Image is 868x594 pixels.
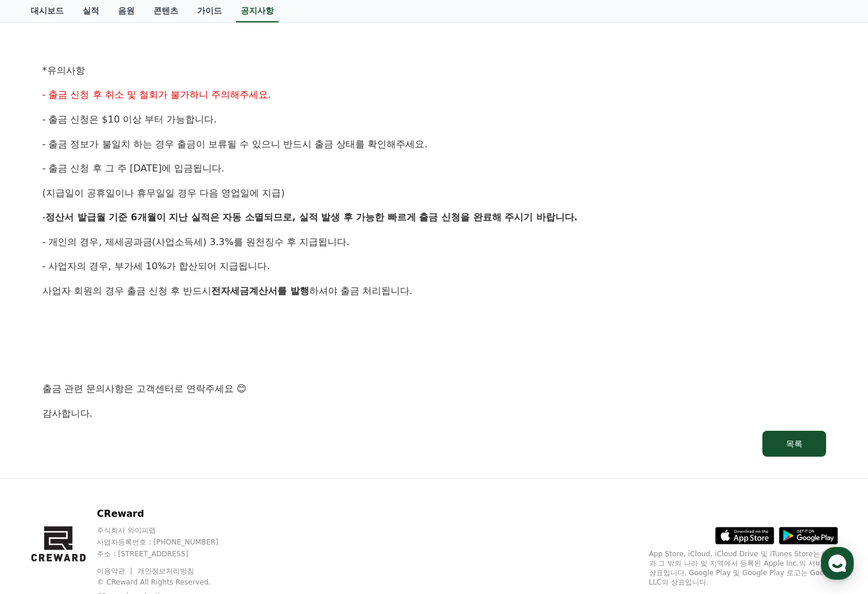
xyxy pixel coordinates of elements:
[786,438,803,450] div: 목록
[42,187,285,199] span: (지급일이 공휴일이나 휴무일일 경우 다음 영업일에 지급)
[45,212,127,223] strong: 정산서 발급월 기준
[42,236,350,247] span: - 개인의 경우, 제세공과금(사업소득세) 3.3%를 원천징수 후 지급됩니다.
[108,392,122,401] span: 대화
[97,577,304,587] p: © CReward All Rights Reserved.
[762,431,826,457] button: 목록
[97,526,304,535] p: 주식회사 와이피랩
[42,431,826,457] a: 목록
[42,163,225,174] span: - 출금 신청 후 그 주 [DATE]에 입금됩니다.
[37,391,44,401] span: 홈
[649,549,838,587] p: App Store, iCloud, iCloud Drive 및 iTunes Store는 미국과 그 밖의 나라 및 지역에서 등록된 Apple Inc.의 서비스 상표입니다. Goo...
[42,65,85,76] span: *유의사항
[4,374,78,403] a: 홈
[42,89,271,100] span: - 출금 신청 후 취소 및 철회가 불가하니 주의해주세요.
[97,507,304,521] p: CReward
[42,285,212,296] span: 사업자 회원의 경우 출금 신청 후 반드시
[42,260,270,272] span: - 사업자의 경우, 부가세 10%가 합산되어 지급됩니다.
[42,383,247,394] span: 출금 관련 문의사항은 고객센터로 연락주세요 😊
[42,138,428,150] span: - 출금 정보가 불일치 하는 경우 출금이 보류될 수 있으니 반드시 출금 상태를 확인해주세요.
[309,285,412,296] span: 하셔야 출금 처리됩니다.
[78,374,152,403] a: 대화
[182,391,196,401] span: 설정
[137,567,194,575] a: 개인정보처리방침
[97,537,304,547] p: 사업자등록번호 : [PHONE_NUMBER]
[97,549,304,559] p: 주소 : [STREET_ADDRESS]
[42,210,826,225] p: -
[131,212,578,223] strong: 6개월이 지난 실적은 자동 소멸되므로, 실적 발생 후 가능한 빠르게 출금 신청을 완료해 주시기 바랍니다.
[42,408,93,419] span: 감사합니다.
[97,567,134,575] a: 이용약관
[42,114,217,125] span: - 출금 신청은 $10 이상 부터 가능합니다.
[211,285,309,296] strong: 전자세금계산서를 발행
[152,374,227,403] a: 설정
